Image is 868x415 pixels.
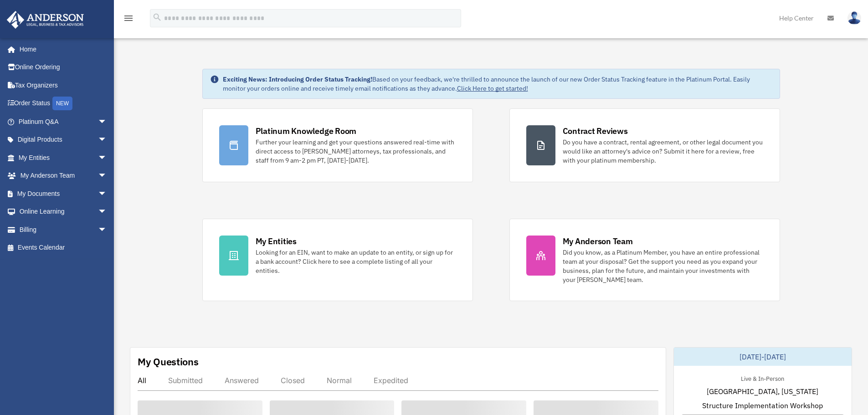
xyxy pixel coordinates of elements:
a: My Entitiesarrow_drop_down [6,149,121,167]
div: Looking for an EIN, want to make an update to an entity, or sign up for a bank account? Click her... [256,248,456,275]
a: Online Ordering [6,58,121,77]
div: Further your learning and get your questions answered real-time with direct access to [PERSON_NAM... [256,138,456,165]
div: Submitted [168,376,203,385]
span: arrow_drop_down [98,184,116,203]
a: Order StatusNEW [6,94,121,113]
a: Online Learningarrow_drop_down [6,203,121,221]
div: My Questions [138,355,199,369]
a: Platinum Q&Aarrow_drop_down [6,113,121,131]
span: arrow_drop_down [98,113,116,131]
span: arrow_drop_down [98,149,116,167]
span: Structure Implementation Workshop [702,400,823,411]
div: Contract Reviews [563,125,628,137]
div: [DATE]-[DATE] [674,348,852,366]
div: Did you know, as a Platinum Member, you have an entire professional team at your disposal? Get th... [563,248,763,284]
a: Home [6,40,116,58]
span: arrow_drop_down [98,220,116,239]
a: Contract Reviews Do you have a contract, rental agreement, or other legal document you would like... [509,108,780,182]
strong: Exciting News: Introducing Order Status Tracking! [223,75,372,83]
div: Closed [281,376,305,385]
div: My Anderson Team [563,236,633,247]
div: NEW [52,97,72,110]
a: My Documentsarrow_drop_down [6,184,121,203]
div: My Entities [256,236,297,247]
div: Based on your feedback, we're thrilled to announce the launch of our new Order Status Tracking fe... [223,75,772,93]
i: menu [123,13,134,24]
span: arrow_drop_down [98,203,116,221]
a: My Anderson Teamarrow_drop_down [6,167,121,185]
a: Billingarrow_drop_down [6,220,121,239]
div: Platinum Knowledge Room [256,125,357,137]
div: Expedited [374,376,408,385]
a: Platinum Knowledge Room Further your learning and get your questions answered real-time with dire... [202,108,473,182]
span: arrow_drop_down [98,131,116,149]
div: Normal [327,376,352,385]
div: Answered [225,376,259,385]
span: [GEOGRAPHIC_DATA], [US_STATE] [707,386,818,397]
span: arrow_drop_down [98,167,116,185]
div: Live & In-Person [734,373,791,383]
a: My Anderson Team Did you know, as a Platinum Member, you have an entire professional team at your... [509,219,780,301]
a: Tax Organizers [6,76,121,94]
div: Do you have a contract, rental agreement, or other legal document you would like an attorney's ad... [563,138,763,165]
a: Digital Productsarrow_drop_down [6,131,121,149]
i: search [152,12,162,22]
a: menu [123,16,134,24]
a: My Entities Looking for an EIN, want to make an update to an entity, or sign up for a bank accoun... [202,219,473,301]
div: All [138,376,146,385]
a: Events Calendar [6,239,121,257]
img: User Pic [847,11,861,25]
img: Anderson Advisors Platinum Portal [4,11,87,29]
a: Click Here to get started! [457,84,528,92]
